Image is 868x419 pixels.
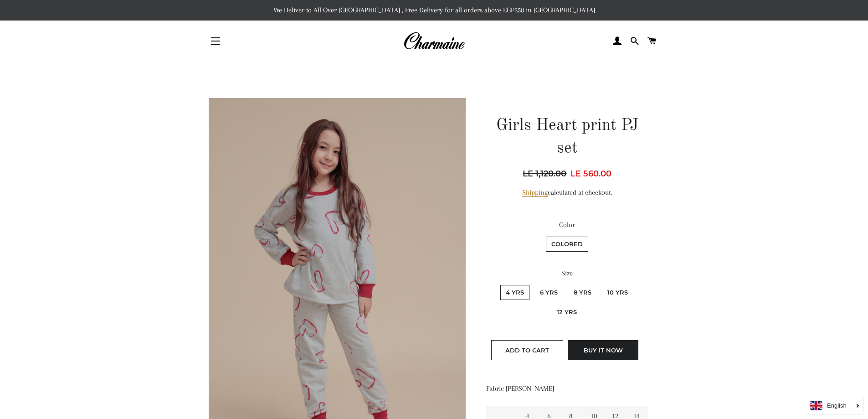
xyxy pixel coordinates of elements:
[602,285,633,300] label: 10 Yrs
[523,167,569,180] span: LE 1,120.00
[522,188,548,197] a: Shipping
[500,285,529,300] label: 4 Yrs
[810,401,858,410] a: English
[486,114,648,160] h1: Girls Heart print PJ set
[505,347,549,354] span: Add to Cart
[486,383,648,394] p: Fabric [PERSON_NAME]
[546,237,588,252] label: Colored
[486,187,648,198] div: calculated at checkout.
[827,403,847,409] i: English
[491,340,563,360] button: Add to Cart
[568,285,597,300] label: 8 Yrs
[486,268,648,279] label: Size
[534,285,563,300] label: 6 Yrs
[570,169,611,179] span: LE 560.00
[568,340,638,360] button: Buy it now
[486,219,648,231] label: Color
[551,305,582,320] label: 12 Yrs
[403,31,465,51] img: Charmaine Egypt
